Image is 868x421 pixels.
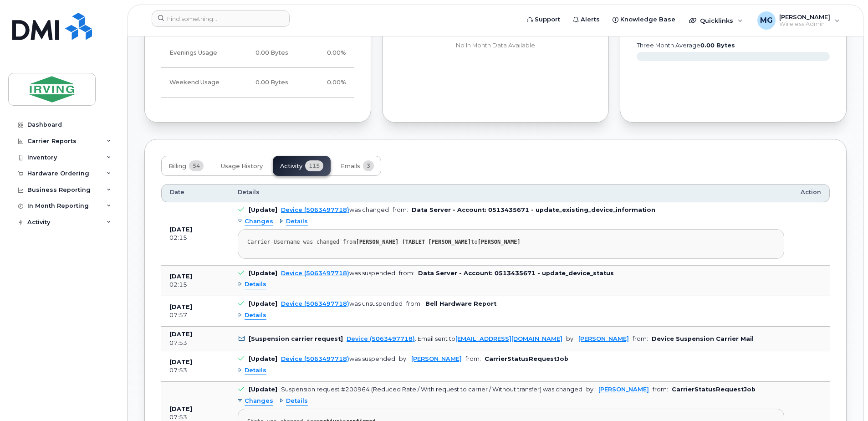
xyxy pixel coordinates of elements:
b: [Update] [249,300,277,307]
a: Knowledge Base [606,10,682,29]
a: Device (5063497718) [347,335,415,342]
span: by: [566,335,575,342]
div: Carrier Username was changed from to [247,239,775,246]
div: 07:57 [169,311,221,319]
span: from: [399,270,414,277]
span: by: [586,386,595,393]
div: 07:53 [169,366,221,375]
span: Details [245,311,266,320]
span: Details [245,280,266,289]
p: No In Month Data Available [399,41,592,50]
a: Device (5063497718) [281,270,349,277]
a: Device (5063497718) [281,300,349,307]
span: Support [535,15,560,24]
span: Changes [245,217,273,226]
b: Data Server - Account: 0513435671 - update_existing_device_information [412,206,655,213]
td: Weekend Usage [161,68,232,98]
strong: [PERSON_NAME] [478,239,521,245]
span: Quicklinks [700,17,733,24]
div: was changed [281,206,389,213]
th: Action [792,184,830,202]
div: 02:15 [169,281,221,289]
span: 3 [363,160,374,171]
tr: Friday from 6:00pm to Monday 8:00am [161,68,354,98]
b: Bell Hardware Report [425,300,496,307]
div: 07:53 [169,339,221,347]
span: by: [399,355,408,362]
td: 0.00 Bytes [232,38,296,68]
span: Details [286,217,308,226]
span: [PERSON_NAME] [779,13,830,21]
a: Support [521,10,567,29]
b: [Update] [249,355,277,362]
b: [DATE] [169,303,192,310]
b: [DATE] [169,273,192,280]
tspan: 0.00 Bytes [700,42,735,49]
span: from: [406,300,422,307]
a: Device (5063497718) [281,206,349,213]
a: [PERSON_NAME] [411,355,462,362]
div: was suspended [281,355,395,362]
a: [PERSON_NAME] [598,386,649,393]
span: Wireless Admin [779,21,830,28]
div: 02:15 [169,234,221,242]
span: from: [465,355,481,362]
td: Evenings Usage [161,38,232,68]
b: [Update] [249,206,277,213]
div: Suspension request #200964 (Reduced Rate / With request to carrier / Without transfer) was changed [281,386,582,393]
span: from: [393,206,408,213]
b: Device Suspension Carrier Mail [652,335,754,342]
span: MG [760,15,773,26]
div: . Email sent to [347,335,562,342]
b: [DATE] [169,331,192,338]
input: Find something... [152,10,290,27]
b: [DATE] [169,359,192,365]
span: Details [245,366,266,375]
span: from: [633,335,648,342]
b: CarrierStatusRequestJob [485,355,568,362]
b: CarrierStatusRequestJob [672,386,756,393]
span: Billing [168,163,186,170]
span: Details [286,397,308,406]
div: was unsuspended [281,300,403,307]
span: Emails [341,163,360,170]
div: Quicklinks [683,11,749,30]
span: Changes [245,397,273,406]
span: Details [238,188,260,196]
tr: Weekdays from 6:00pm to 8:00am [161,38,354,68]
b: [Suspension carrier request] [249,335,343,342]
span: from: [653,386,668,393]
b: [DATE] [169,406,192,412]
span: Knowledge Base [620,15,675,24]
a: [EMAIL_ADDRESS][DOMAIN_NAME] [455,335,562,342]
div: was suspended [281,270,395,277]
td: 0.00% [296,68,354,98]
td: 0.00 Bytes [232,68,296,98]
div: Michelle Gonsalvez [751,11,846,30]
span: Usage History [221,163,263,170]
b: Data Server - Account: 0513435671 - update_device_status [418,270,614,277]
text: three month average [636,42,735,49]
span: 54 [189,160,204,171]
a: Alerts [567,10,606,29]
b: [Update] [249,270,277,277]
strong: [PERSON_NAME] (TABLET [PERSON_NAME] [356,239,471,245]
span: Date [170,188,184,196]
a: [PERSON_NAME] [578,335,629,342]
td: 0.00% [296,38,354,68]
a: Device (5063497718) [281,355,349,362]
b: [DATE] [169,226,192,233]
b: [Update] [249,386,277,393]
span: Alerts [581,15,600,24]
